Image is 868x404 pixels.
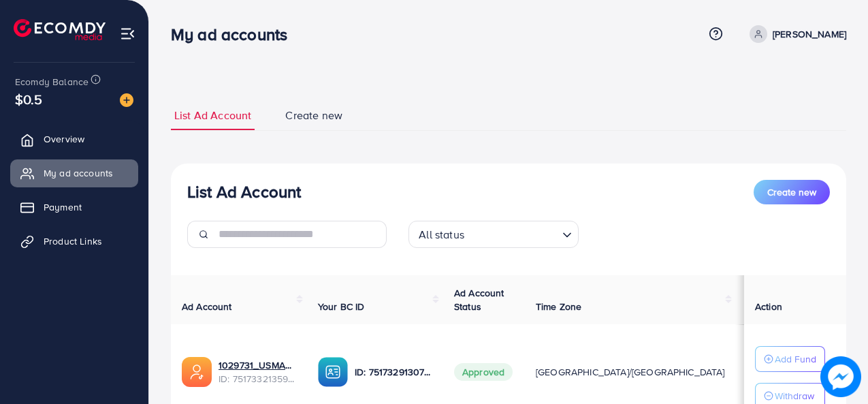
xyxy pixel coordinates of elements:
[44,166,113,180] span: My ad accounts
[318,300,365,313] span: Your BC ID
[755,300,782,313] span: Action
[754,180,830,204] button: Create new
[755,346,825,372] button: Add Fund
[318,357,348,387] img: ic-ba-acc.ded83a64.svg
[744,25,846,43] a: [PERSON_NAME]
[10,228,138,255] a: Product Links
[171,25,298,44] h3: My ad accounts
[182,357,212,387] img: ic-ads-acc.e4c84228.svg
[120,26,135,42] img: menu
[120,93,133,107] img: image
[44,132,84,146] span: Overview
[44,200,82,214] span: Payment
[820,356,861,397] img: image
[219,358,296,372] a: 1029731_USMAN BHAI_1750265294610
[536,300,581,313] span: Time Zone
[285,108,342,123] span: Create new
[775,351,816,367] p: Add Fund
[536,365,725,379] span: [GEOGRAPHIC_DATA]/[GEOGRAPHIC_DATA]
[773,26,846,42] p: [PERSON_NAME]
[15,89,43,109] span: $0.5
[14,19,106,40] img: logo
[219,372,296,386] span: ID: 7517332135955726352
[468,222,557,245] input: Search for option
[10,125,138,153] a: Overview
[408,221,579,248] div: Search for option
[454,286,504,313] span: Ad Account Status
[174,108,251,123] span: List Ad Account
[44,234,102,248] span: Product Links
[219,358,296,386] div: <span class='underline'>1029731_USMAN BHAI_1750265294610</span></br>7517332135955726352
[416,225,467,245] span: All status
[182,300,232,313] span: Ad Account
[775,388,814,404] p: Withdraw
[767,185,816,199] span: Create new
[454,363,513,381] span: Approved
[10,159,138,187] a: My ad accounts
[355,364,432,380] p: ID: 7517329130770677768
[15,75,89,89] span: Ecomdy Balance
[10,193,138,221] a: Payment
[187,182,301,202] h3: List Ad Account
